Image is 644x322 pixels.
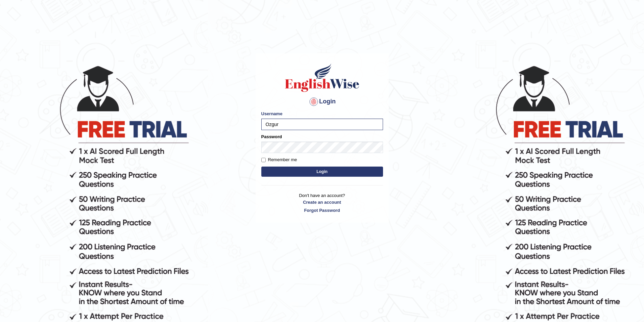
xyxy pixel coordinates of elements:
[261,192,383,213] p: Don't have an account?
[284,63,361,93] img: Logo of English Wise sign in for intelligent practice with AI
[261,207,383,214] a: Forgot Password
[261,167,383,177] button: Login
[261,156,297,163] label: Remember me
[261,110,283,117] label: Username
[261,158,266,162] input: Remember me
[261,199,383,205] a: Create an account
[261,133,282,140] label: Password
[261,96,383,107] h4: Login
